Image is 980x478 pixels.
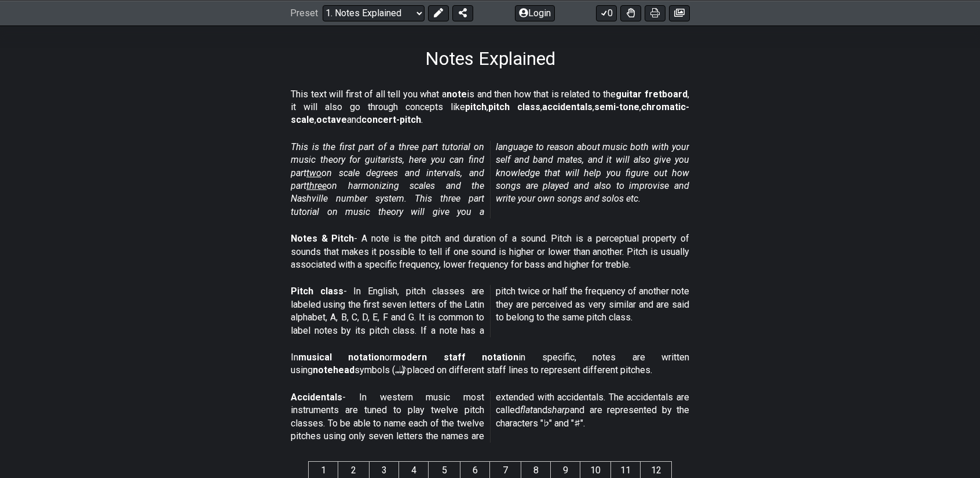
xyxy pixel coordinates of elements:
p: In or in specific, notes are written using symbols (𝅝 𝅗𝅥 𝅘𝅥 𝅘𝅥𝅮) placed on different staff lines to r... [291,351,689,377]
strong: pitch [465,101,487,112]
em: sharp [547,404,570,415]
strong: Pitch class [291,286,343,297]
strong: note [447,89,467,100]
strong: guitar fretboard [616,89,688,100]
button: Login [515,5,555,21]
strong: concert-pitch [361,114,421,125]
span: two [306,167,321,178]
button: Toggle Dexterity for all fretkits [620,5,641,21]
p: This text will first of all tell you what a is and then how that is related to the , it will also... [291,88,689,127]
strong: pitch class [488,101,540,112]
select: Preset [323,5,425,21]
button: Create image [669,5,690,21]
button: Share Preset [452,5,473,21]
strong: musical notation [298,352,385,363]
strong: Notes & Pitch [291,233,354,244]
em: This is the first part of a three part tutorial on music theory for guitarists, here you can find... [291,141,689,217]
span: Preset [290,8,318,19]
h1: Notes Explained [425,48,555,70]
button: 0 [596,5,617,21]
p: - In English, pitch classes are labeled using the first seven letters of the Latin alphabet, A, B... [291,285,689,337]
strong: Accidentals [291,392,342,403]
button: Print [645,5,665,21]
button: Edit Preset [428,5,449,21]
em: flat [520,404,533,415]
span: three [306,180,327,191]
strong: notehead [313,364,354,375]
p: - In western music most instruments are tuned to play twelve pitch classes. To be able to name ea... [291,391,689,443]
strong: modern staff notation [393,352,518,363]
p: - A note is the pitch and duration of a sound. Pitch is a perceptual property of sounds that make... [291,232,689,271]
strong: octave [316,114,347,125]
strong: accidentals [542,101,593,112]
strong: semi-tone [594,101,639,112]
